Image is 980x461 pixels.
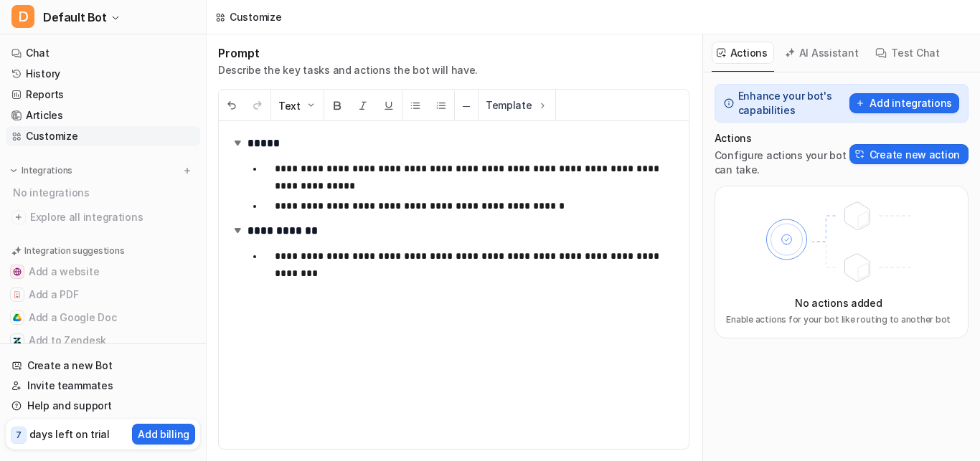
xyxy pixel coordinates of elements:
img: Ordered List [435,100,447,111]
a: Help and support [6,396,200,416]
div: Customize [230,9,281,24]
p: Enable actions for your bot like routing to another bot [726,313,951,326]
button: Template [479,90,555,120]
p: No actions added [795,295,882,310]
p: 7 [16,429,22,442]
span: D [11,5,34,28]
a: Customize [6,126,200,146]
button: Add to ZendeskAdd to Zendesk [6,329,200,352]
button: Add a websiteAdd a website [6,260,200,283]
a: Create a new Bot [6,356,200,376]
img: Redo [252,100,263,111]
h1: Prompt [218,46,478,60]
button: Create new action [849,144,969,164]
div: No integrations [9,181,200,204]
a: Explore all integrations [6,207,200,227]
button: Italic [350,90,376,121]
button: Undo [219,90,245,121]
img: Unordered List [410,100,421,111]
img: Dropdown Down Arrow [305,100,316,111]
img: expand-arrow.svg [230,136,245,150]
img: Create action [855,149,865,159]
img: Bold [331,100,343,111]
p: Enhance your bot's capabilities [738,89,846,118]
img: Add to Zendesk [13,336,22,345]
button: Bold [324,90,350,121]
button: Ordered List [428,90,454,121]
button: Add a Google DocAdd a Google Doc [6,306,200,329]
a: Articles [6,105,200,125]
a: Invite teammates [6,376,200,396]
button: Add integrations [849,93,959,113]
p: Integrations [22,165,72,176]
p: Integration suggestions [24,244,124,257]
span: Default Bot [43,7,107,27]
button: ─ [455,90,478,121]
button: Text [271,90,324,121]
img: Undo [226,100,237,111]
img: Add a Google Doc [13,313,22,322]
button: Redo [245,90,270,121]
p: Actions [715,131,849,146]
button: Underline [376,90,402,121]
button: Integrations [6,163,77,178]
img: Add a PDF [13,290,22,299]
button: Add billing [132,424,195,445]
img: explore all integrations [11,210,26,224]
span: Explore all integrations [30,206,194,229]
button: Test Chat [870,42,946,64]
p: Add billing [138,427,189,442]
a: History [6,64,200,84]
img: expand menu [9,166,19,176]
img: Italic [357,100,369,111]
img: expand-arrow.svg [230,223,245,237]
button: Add a PDFAdd a PDF [6,283,200,306]
p: Configure actions your bot can take. [715,148,849,177]
a: Chat [6,43,200,63]
p: days left on trial [29,427,110,442]
button: AI Assistant [780,42,865,64]
img: Template [537,100,548,111]
button: Unordered List [402,90,428,121]
img: menu_add.svg [182,166,192,176]
button: Actions [712,42,774,64]
img: Add a website [13,267,22,276]
img: Underline [383,100,395,111]
p: Describe the key tasks and actions the bot will have. [218,63,478,77]
a: Reports [6,85,200,105]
